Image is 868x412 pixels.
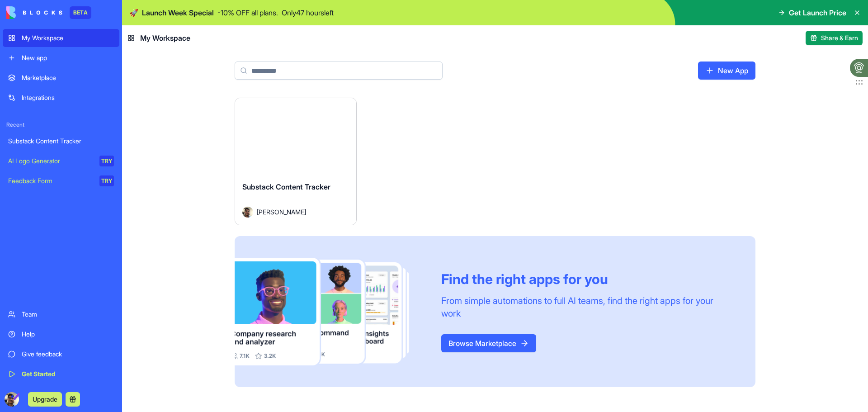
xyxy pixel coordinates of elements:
[3,69,119,87] a: Marketplace
[3,132,119,150] a: Substack Content Tracker
[28,394,62,403] a: Upgrade
[22,53,114,62] div: New app
[257,207,306,217] span: [PERSON_NAME]
[789,7,846,18] span: Get Launch Price
[235,258,427,366] img: Frame_181_egmpey.png
[70,6,91,19] div: BETA
[441,271,734,287] div: Find the right apps for you
[22,350,114,359] div: Give feedback
[6,6,62,19] img: logo
[3,49,119,67] a: New app
[3,152,119,170] a: AI Logo GeneratorTRY
[3,345,119,363] a: Give feedback
[3,89,119,107] a: Integrations
[3,325,119,343] a: Help
[22,33,114,43] div: My Workspace
[8,156,93,166] div: AI Logo Generator
[282,7,334,18] p: Only 47 hours left
[242,207,253,218] img: Avatar
[3,29,119,47] a: My Workspace
[217,7,278,18] p: - 10 % OFF all plans.
[3,121,119,128] span: Recent
[22,310,114,319] div: Team
[142,7,214,18] span: Launch Week Special
[5,392,19,407] img: ACg8ocKY1DAgEe0KyGI1MzXqbvyLZRCSULHupG7H8viJqVIgUiqVYalV=s96-c
[140,33,190,43] span: My Workspace
[99,175,114,186] div: TRY
[821,33,858,43] span: Share & Earn
[235,98,357,225] a: Substack Content TrackerAvatar[PERSON_NAME]
[3,305,119,323] a: Team
[8,137,114,146] div: Substack Content Tracker
[242,182,330,191] span: Substack Content Tracker
[3,172,119,190] a: Feedback FormTRY
[806,31,863,45] button: Share & Earn
[22,330,114,339] div: Help
[3,365,119,383] a: Get Started
[129,7,138,18] span: 🚀
[441,334,536,352] a: Browse Marketplace
[22,93,114,102] div: Integrations
[8,176,93,185] div: Feedback Form
[698,62,755,80] a: New App
[6,6,91,19] a: BETA
[441,294,734,320] div: From simple automations to full AI teams, find the right apps for your work
[99,156,114,166] div: TRY
[28,392,62,407] button: Upgrade
[22,73,114,82] div: Marketplace
[22,369,114,379] div: Get Started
